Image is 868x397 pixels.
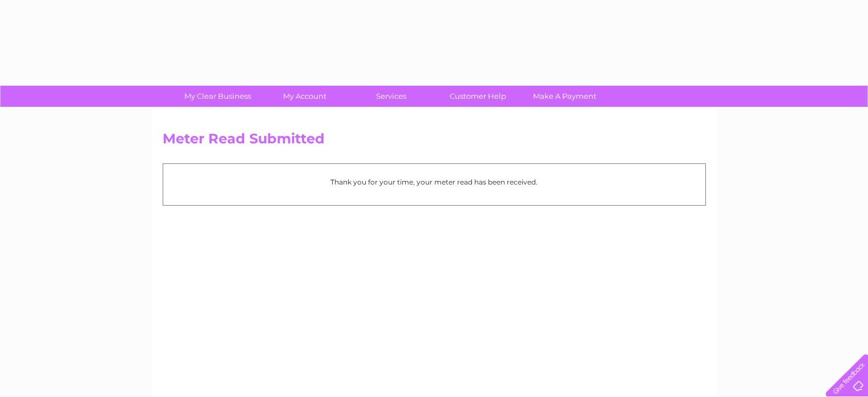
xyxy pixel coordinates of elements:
[171,86,265,107] a: My Clear Business
[163,131,706,153] h2: Meter Read Submitted
[169,177,700,187] p: Thank you for your time, your meter read has been received.
[257,86,352,107] a: My Account
[518,86,612,107] a: Make A Payment
[344,86,438,107] a: Services
[431,86,525,107] a: Customer Help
